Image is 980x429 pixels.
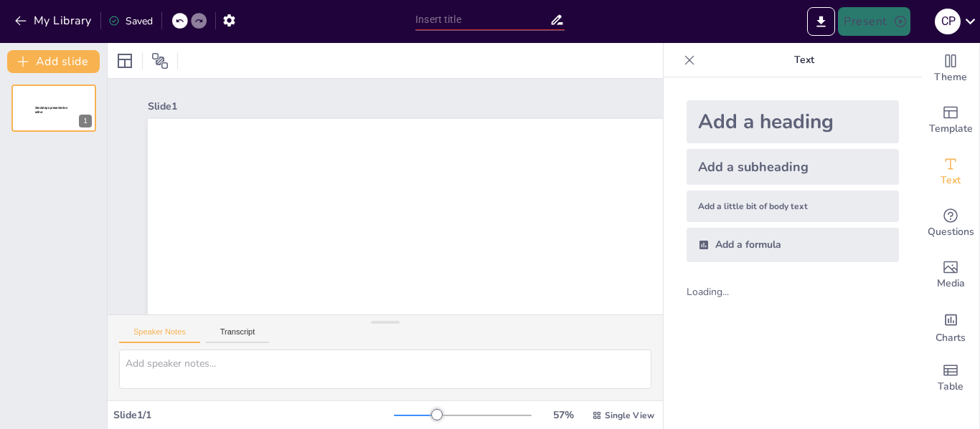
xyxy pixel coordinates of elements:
[113,49,136,72] div: Layout
[935,7,961,36] button: c p
[119,327,200,343] button: Speaker Notes
[687,191,899,222] div: Add a little bit of body text
[206,327,270,343] button: Transcript
[922,43,979,95] div: Change the overall theme
[928,224,974,240] span: Questions
[415,9,550,30] input: Insert title
[936,330,966,346] span: Charts
[922,249,979,301] div: Add images, graphics, shapes or video
[35,106,67,114] span: Sendsteps presentation editor
[929,121,973,137] span: Template
[151,52,169,69] span: Position
[937,276,965,291] span: Media
[113,408,394,422] div: Slide 1 / 1
[935,9,961,34] div: c p
[941,173,961,188] span: Text
[922,198,979,249] div: Get real-time input from your audience
[687,228,899,262] div: Add a formula
[108,14,153,28] div: Saved
[922,146,979,198] div: Add text boxes
[546,408,580,422] div: 57 %
[922,95,979,146] div: Add ready made slides
[605,410,654,421] span: Single View
[7,50,100,73] button: Add slide
[922,352,979,404] div: Add a table
[687,100,899,143] div: Add a heading
[11,9,98,32] button: My Library
[922,301,979,352] div: Add charts and graphs
[934,69,967,85] span: Theme
[79,115,92,127] div: 1
[838,7,910,36] button: Present
[687,285,753,299] div: Loading...
[701,43,908,77] p: Text
[11,85,96,132] div: Sendsteps presentation editor1
[148,100,785,113] div: Slide 1
[687,149,899,185] div: Add a subheading
[807,7,835,36] button: Export to PowerPoint
[938,379,963,395] span: Table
